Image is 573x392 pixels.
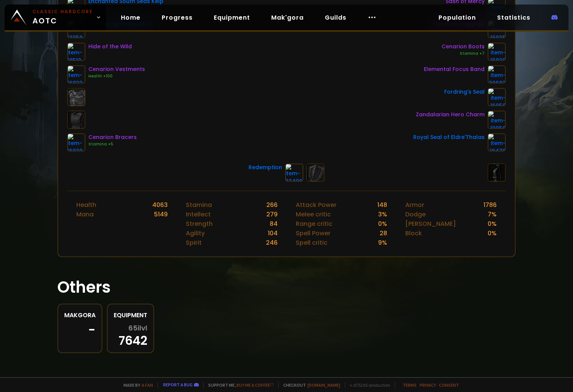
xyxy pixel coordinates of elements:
a: Terms [403,382,417,388]
div: 4063 [152,200,168,210]
div: Equipment [114,310,147,320]
a: Report a bug [163,382,193,387]
span: AOTC [32,8,93,26]
div: [PERSON_NAME] [405,219,456,228]
div: Block [405,228,422,238]
div: 1786 [483,200,497,210]
div: 5149 [154,210,168,219]
div: Mana [76,210,94,219]
div: 0 % [378,219,387,228]
div: 7 % [488,210,497,219]
img: item-18510 [67,43,85,61]
div: Zandalarian Hero Charm [416,111,485,119]
a: Privacy [420,382,436,388]
div: Attack Power [296,200,337,210]
div: Cenarion Bracers [88,133,137,141]
img: item-16830 [67,133,85,151]
div: Royal Seal of Eldre'Thalas [413,133,485,141]
div: 266 [266,200,278,210]
span: Checkout [278,382,340,388]
a: Consent [439,382,459,388]
div: 84 [270,219,278,228]
div: Stamina [186,200,212,210]
div: Hide of the Wild [88,43,132,51]
div: Melee critic [296,210,331,219]
div: Agility [186,228,205,238]
img: item-18470 [488,133,506,151]
div: Makgora [64,310,96,320]
span: v. d752d5 - production [345,382,390,388]
a: Population [432,10,482,25]
div: 104 [268,228,278,238]
a: Home [115,10,147,25]
img: item-16058 [488,88,506,106]
div: Spell critic [296,238,327,247]
div: Health +100 [88,73,145,79]
div: Cenarion Vestments [88,65,145,73]
div: Range critic [296,219,332,228]
span: 65 ilvl [128,324,147,332]
div: Stamina +5 [88,141,137,147]
div: Fordring's Seal [444,88,485,96]
a: Guilds [319,10,352,25]
div: Stamina +7 [442,51,485,57]
span: Support me, [203,382,274,388]
div: 9 % [378,238,387,247]
small: Classic Hardcore [32,8,93,15]
div: 0 % [488,219,497,228]
div: 3 % [378,210,387,219]
img: item-20682 [488,65,506,83]
a: Buy me a coffee [236,382,274,388]
img: item-22406 [285,164,303,182]
div: 148 [377,200,387,210]
div: Dodge [405,210,426,219]
div: 28 [380,228,387,238]
a: Statistics [491,10,536,25]
div: Redemption [249,164,282,171]
div: Armor [405,200,424,210]
div: 246 [266,238,278,247]
a: Equipment65ilvl7642 [107,304,154,353]
img: item-16829 [488,43,506,61]
a: Progress [156,10,199,25]
div: 0 % [488,228,497,238]
div: Intellect [186,210,211,219]
div: Strength [186,219,213,228]
a: Makgora- [57,304,102,353]
a: a fan [142,382,153,388]
img: item-19950 [488,111,506,129]
div: 7642 [114,324,147,346]
a: [DOMAIN_NAME] [307,382,340,388]
img: item-16833 [67,65,85,83]
a: Equipment [208,10,256,25]
div: Elemental Focus Band [424,65,485,73]
a: Classic HardcoreAOTC [5,5,106,30]
div: Health [76,200,96,210]
div: - [64,324,96,336]
span: Made by [119,382,153,388]
h1: Others [57,275,516,299]
div: Spell Power [296,228,331,238]
div: Cenarion Boots [442,43,485,51]
div: 279 [266,210,278,219]
a: Mak'gora [265,10,310,25]
div: Spirit [186,238,202,247]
